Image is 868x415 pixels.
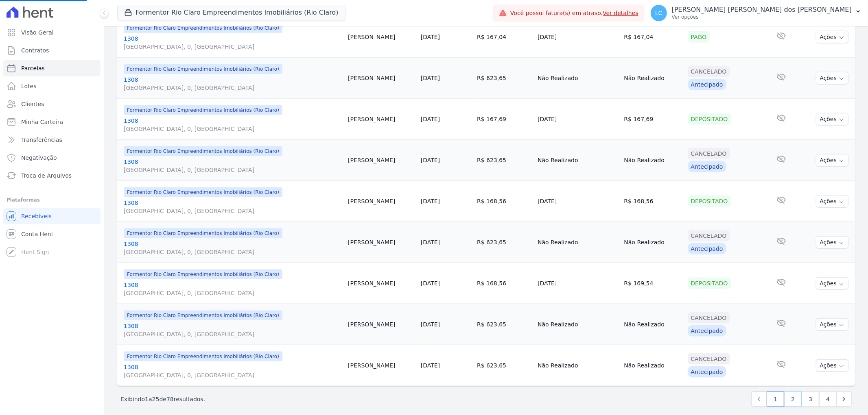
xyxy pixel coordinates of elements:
td: R$ 168,56 [474,263,534,304]
td: [DATE] [534,17,621,58]
td: Não Realizado [621,304,684,345]
span: [GEOGRAPHIC_DATA], 0, [GEOGRAPHIC_DATA] [124,289,341,297]
button: Ações [816,72,848,85]
td: [PERSON_NAME] [345,263,418,304]
div: Antecipado [688,366,726,378]
div: Cancelado [688,312,730,324]
a: 1308[GEOGRAPHIC_DATA], 0, [GEOGRAPHIC_DATA] [124,363,341,379]
td: Não Realizado [534,140,621,181]
span: [GEOGRAPHIC_DATA], 0, [GEOGRAPHIC_DATA] [124,125,341,133]
a: [DATE] [421,280,440,287]
span: Conta Hent [21,230,53,238]
span: Clientes [21,100,44,108]
a: [DATE] [421,157,440,163]
span: Contratos [21,46,49,54]
td: R$ 623,65 [474,140,534,181]
button: Ações [816,277,848,290]
button: Ações [816,154,848,167]
a: [DATE] [421,116,440,122]
a: 2 [784,391,802,407]
span: LC [655,10,662,16]
span: 25 [152,396,160,402]
a: Conta Hent [3,226,101,242]
a: 3 [802,391,819,407]
a: Troca de Arquivos [3,167,101,184]
div: Cancelado [688,66,730,77]
td: [PERSON_NAME] [345,58,418,99]
td: R$ 623,65 [474,345,534,386]
td: [DATE] [534,263,621,304]
span: Formentor Rio Claro Empreendimentos Imobiliários (Rio Claro) [124,228,282,238]
span: Você possui fatura(s) em atraso. [510,9,638,17]
span: [GEOGRAPHIC_DATA], 0, [GEOGRAPHIC_DATA] [124,166,341,174]
a: 1308[GEOGRAPHIC_DATA], 0, [GEOGRAPHIC_DATA] [124,76,341,92]
span: Minha Carteira [21,118,63,126]
a: [DATE] [421,321,440,328]
div: Antecipado [688,79,726,90]
td: [PERSON_NAME] [345,99,418,140]
span: Recebíveis [21,212,52,220]
td: Não Realizado [621,140,684,181]
a: 1308[GEOGRAPHIC_DATA], 0, [GEOGRAPHIC_DATA] [124,117,341,133]
button: Ações [816,113,848,126]
a: 1308[GEOGRAPHIC_DATA], 0, [GEOGRAPHIC_DATA] [124,240,341,256]
span: Visão Geral [21,28,54,37]
span: Negativação [21,154,57,162]
td: R$ 167,69 [474,99,534,140]
td: R$ 167,04 [474,17,534,58]
td: R$ 167,69 [621,99,684,140]
td: Não Realizado [534,58,621,99]
div: Cancelado [688,353,730,365]
span: Lotes [21,82,37,90]
span: Formentor Rio Claro Empreendimentos Imobiliários (Rio Claro) [124,105,282,115]
a: [DATE] [421,239,440,246]
button: LC [PERSON_NAME] [PERSON_NAME] dos [PERSON_NAME] Ver opções [644,2,868,24]
td: [PERSON_NAME] [345,17,418,58]
button: Ações [816,195,848,208]
span: [GEOGRAPHIC_DATA], 0, [GEOGRAPHIC_DATA] [124,84,341,92]
a: Transferências [3,132,101,148]
a: Ver detalhes [603,10,638,16]
span: Formentor Rio Claro Empreendimentos Imobiliários (Rio Claro) [124,23,282,33]
span: [GEOGRAPHIC_DATA], 0, [GEOGRAPHIC_DATA] [124,248,341,256]
td: R$ 623,65 [474,58,534,99]
a: Previous [751,391,767,407]
a: 1308[GEOGRAPHIC_DATA], 0, [GEOGRAPHIC_DATA] [124,281,341,297]
a: Contratos [3,42,101,59]
a: [DATE] [421,362,440,369]
button: Ações [816,31,848,43]
td: [PERSON_NAME] [345,304,418,345]
a: [DATE] [421,34,440,40]
td: Não Realizado [621,345,684,386]
td: [PERSON_NAME] [345,345,418,386]
a: 1308[GEOGRAPHIC_DATA], 0, [GEOGRAPHIC_DATA] [124,322,341,338]
div: Antecipado [688,243,726,254]
p: Exibindo a de resultados. [120,395,205,403]
td: [DATE] [534,99,621,140]
div: Depositado [688,278,731,289]
div: Depositado [688,113,731,125]
span: Formentor Rio Claro Empreendimentos Imobiliários (Rio Claro) [124,64,282,74]
button: Ações [816,236,848,249]
a: Recebíveis [3,208,101,224]
a: Minha Carteira [3,114,101,130]
a: Parcelas [3,60,101,76]
span: [GEOGRAPHIC_DATA], 0, [GEOGRAPHIC_DATA] [124,330,341,338]
span: Formentor Rio Claro Empreendimentos Imobiliários (Rio Claro) [124,352,282,361]
a: Clientes [3,96,101,112]
a: Lotes [3,78,101,94]
td: R$ 168,56 [474,181,534,222]
a: Visão Geral [3,24,101,41]
span: [GEOGRAPHIC_DATA], 0, [GEOGRAPHIC_DATA] [124,371,341,379]
td: Não Realizado [534,222,621,263]
a: Negativação [3,150,101,166]
div: Cancelado [688,148,730,159]
td: R$ 169,54 [621,263,684,304]
span: 78 [166,396,174,402]
span: Formentor Rio Claro Empreendimentos Imobiliários (Rio Claro) [124,311,282,320]
div: Antecipado [688,161,726,172]
td: [PERSON_NAME] [345,222,418,263]
td: R$ 168,56 [621,181,684,222]
div: Pago [688,31,710,43]
a: Next [836,391,852,407]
